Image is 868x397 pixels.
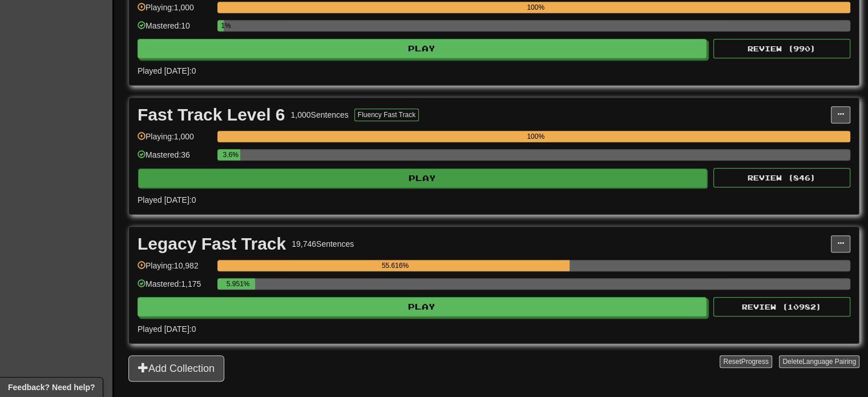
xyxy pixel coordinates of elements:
div: Playing: 10,982 [138,260,212,279]
div: Mastered: 10 [138,20,212,39]
div: Fast Track Level 6 [138,106,285,123]
div: 5.951% [221,278,255,290]
span: Progress [741,358,769,366]
div: 55.616% [221,260,570,271]
button: Play [138,39,706,58]
div: 1% [221,20,224,31]
div: Mastered: 36 [138,149,212,168]
span: Played [DATE]: 0 [138,66,196,75]
button: Add Collection [128,355,224,382]
button: Play [138,297,706,316]
div: 100% [221,131,850,142]
div: 1,000 Sentences [291,109,349,121]
div: Playing: 1,000 [138,2,212,21]
span: Language Pairing [802,358,856,366]
button: Review (10982) [713,297,850,316]
div: 19,746 Sentences [292,238,354,250]
button: Fluency Fast Track [354,109,419,121]
div: 100% [221,2,850,13]
div: 3.6% [221,149,240,161]
div: Playing: 1,000 [138,131,212,150]
button: ResetProgress [720,355,772,368]
button: DeleteLanguage Pairing [779,355,859,368]
button: Play [138,169,707,188]
span: Open feedback widget [8,382,95,393]
span: Played [DATE]: 0 [138,324,196,334]
span: Played [DATE]: 0 [138,195,196,204]
div: Mastered: 1,175 [138,278,212,297]
button: Review (846) [713,168,850,187]
button: Review (990) [713,39,850,58]
div: Legacy Fast Track [138,235,286,252]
